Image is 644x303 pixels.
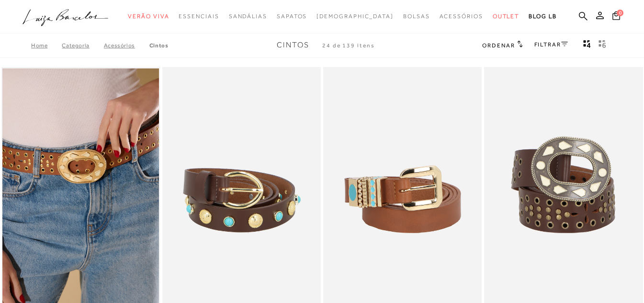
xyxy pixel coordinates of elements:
a: Cintos [149,42,169,49]
span: [DEMOGRAPHIC_DATA] [316,13,394,20]
span: Sandálias [229,13,267,20]
button: gridText6Desc [596,39,609,52]
span: Bolsas [403,13,430,20]
span: 24 de 139 itens [322,42,375,49]
a: noSubCategoriesText [277,8,307,25]
button: Mostrar 4 produtos por linha [580,39,594,52]
a: noSubCategoriesText [403,8,430,25]
a: noSubCategoriesText [229,8,267,25]
span: Acessórios [440,13,483,20]
a: noSubCategoriesText [316,8,394,25]
span: Essenciais [179,13,219,20]
a: Home [31,42,62,49]
a: Acessórios [104,42,149,49]
a: noSubCategoriesText [128,8,169,25]
span: Ordenar [482,42,515,49]
span: 0 [617,10,623,16]
a: noSubCategoriesText [440,8,483,25]
button: 0 [610,11,623,23]
span: Cintos [277,41,309,49]
a: noSubCategoriesText [493,8,520,25]
a: FILTRAR [534,41,568,48]
a: Categoria [62,42,103,49]
a: BLOG LB [529,8,556,25]
span: BLOG LB [529,13,556,20]
a: noSubCategoriesText [179,8,219,25]
span: Sapatos [277,13,307,20]
span: Outlet [493,13,520,20]
span: Verão Viva [128,13,169,20]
